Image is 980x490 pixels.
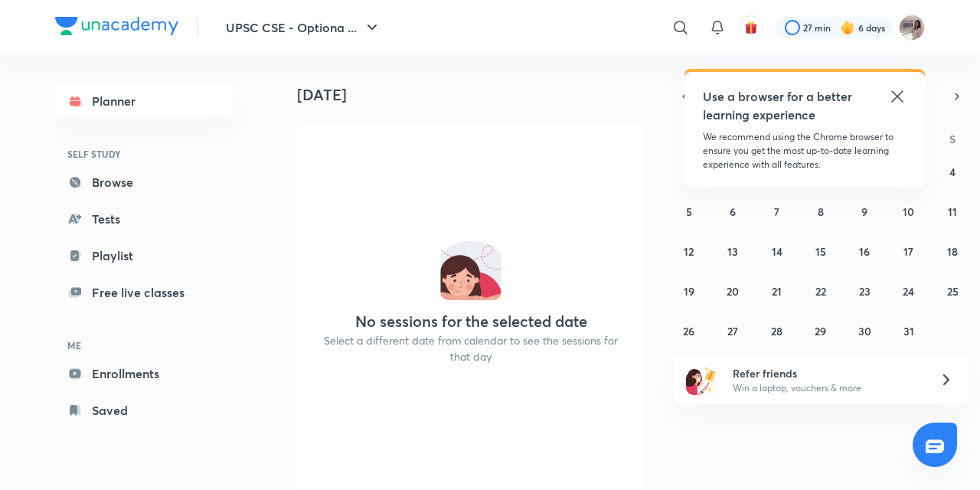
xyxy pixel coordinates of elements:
button: October 11, 2025 [940,199,965,224]
abbr: October 25, 2025 [947,284,959,299]
abbr: October 15, 2025 [815,244,826,259]
a: Enrollments [55,358,233,389]
h4: No sessions for the selected date [355,312,587,331]
abbr: October 24, 2025 [903,284,914,299]
button: October 30, 2025 [852,318,877,343]
abbr: October 21, 2025 [772,284,782,299]
button: October 24, 2025 [897,279,921,303]
abbr: October 23, 2025 [859,284,871,299]
button: October 7, 2025 [765,199,789,224]
button: October 8, 2025 [808,199,833,224]
h6: SELF STUDY [55,141,233,167]
abbr: October 9, 2025 [861,204,867,219]
button: October 10, 2025 [897,199,921,224]
img: Subhashree Rout [899,15,925,41]
abbr: October 18, 2025 [947,244,958,259]
h4: [DATE] [297,86,657,104]
button: October 18, 2025 [940,239,965,263]
button: October 4, 2025 [940,159,965,184]
button: October 13, 2025 [720,239,745,263]
img: avatar [744,21,758,34]
button: October 14, 2025 [765,239,789,263]
abbr: October 13, 2025 [727,244,738,259]
p: Select a different date from calendar to see the sessions for that day [315,332,626,364]
button: October 27, 2025 [720,318,745,343]
button: October 20, 2025 [720,279,745,303]
button: October 25, 2025 [940,279,965,303]
a: Free live classes [55,277,233,308]
img: streak [840,20,855,35]
abbr: October 22, 2025 [815,284,826,299]
img: No events [440,239,501,300]
a: Planner [55,86,233,116]
button: October 5, 2025 [677,199,701,224]
abbr: Saturday [949,132,955,146]
a: Browse [55,167,233,198]
button: October 6, 2025 [720,199,745,224]
a: Saved [55,395,233,426]
button: October 9, 2025 [852,199,877,224]
abbr: October 6, 2025 [730,204,736,219]
abbr: October 20, 2025 [727,284,739,299]
abbr: October 7, 2025 [774,204,779,219]
abbr: October 19, 2025 [684,284,694,299]
abbr: October 17, 2025 [903,244,913,259]
p: We recommend using the Chrome browser to ensure you get the most up-to-date learning experience w... [703,130,906,171]
button: October 22, 2025 [808,279,833,303]
abbr: October 11, 2025 [948,204,957,219]
abbr: October 29, 2025 [815,324,826,338]
abbr: October 8, 2025 [818,204,824,219]
button: avatar [739,15,763,40]
abbr: October 12, 2025 [684,244,694,259]
abbr: October 14, 2025 [772,244,782,259]
button: October 21, 2025 [765,279,789,303]
abbr: October 16, 2025 [859,244,870,259]
button: October 16, 2025 [852,239,877,263]
a: Tests [55,204,233,234]
abbr: October 30, 2025 [858,324,871,338]
button: October 28, 2025 [765,318,789,343]
h6: ME [55,332,233,358]
button: October 19, 2025 [677,279,701,303]
button: October 17, 2025 [897,239,921,263]
button: October 12, 2025 [677,239,701,263]
button: October 29, 2025 [808,318,833,343]
abbr: October 27, 2025 [727,324,738,338]
img: Company Logo [55,17,178,35]
abbr: October 26, 2025 [683,324,694,338]
abbr: October 4, 2025 [949,165,955,179]
abbr: October 31, 2025 [903,324,914,338]
p: Win a laptop, vouchers & more [733,381,921,395]
button: UPSC CSE - Optiona ... [217,12,390,43]
h6: Refer friends [733,365,921,381]
abbr: October 28, 2025 [771,324,782,338]
abbr: October 5, 2025 [686,204,692,219]
button: October 23, 2025 [852,279,877,303]
button: October 15, 2025 [808,239,833,263]
button: October 31, 2025 [897,318,921,343]
abbr: October 10, 2025 [903,204,914,219]
a: Playlist [55,240,233,271]
img: referral [686,364,717,395]
button: October 26, 2025 [677,318,701,343]
h5: Use a browser for a better learning experience [703,87,855,124]
a: Company Logo [55,17,178,39]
